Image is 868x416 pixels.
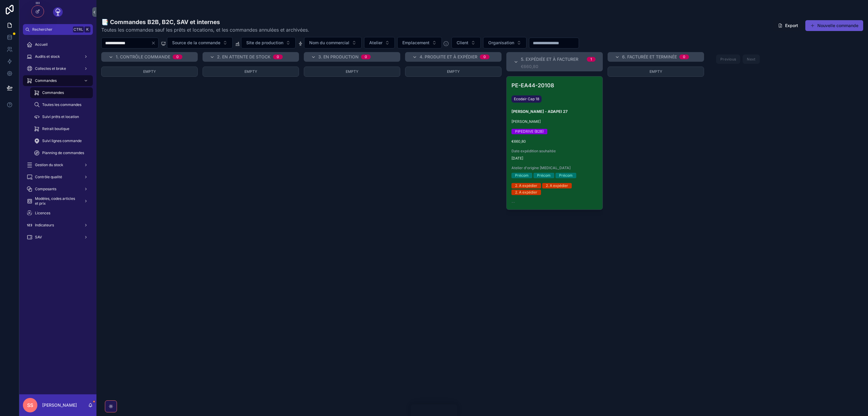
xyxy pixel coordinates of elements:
[35,187,56,191] span: Composants
[42,402,77,408] p: [PERSON_NAME]
[73,26,84,33] span: Ctrl
[42,90,64,95] span: Commandes
[304,37,362,48] button: Select Button
[42,151,84,155] span: Planning de commandes
[23,184,93,194] a: Composants
[521,56,578,62] span: 5. Expédiée et à facturer
[35,175,62,179] span: Contrôle qualité
[23,24,93,35] button: RechercherCtrlK
[483,54,486,59] div: 0
[364,37,395,48] button: Select Button
[35,196,79,206] span: Modèles, codes articles et prix
[35,66,66,71] span: Collectes et broke
[515,173,529,178] div: Précom
[101,18,309,26] h1: 📑 Commandes B2B, B2C, SAV et internes
[447,69,460,74] span: Empty
[515,190,537,195] div: 2. A expédier
[506,76,603,210] a: PE-EA44-20108Ecodair Cap 18[PERSON_NAME] - ADAPEI 27[PERSON_NAME]PIPEDRIVE (B2B)€660,80Date expéd...
[23,232,93,243] a: SAV
[23,160,93,170] a: Gestion du stock
[143,69,156,74] span: Empty
[309,40,349,46] span: Nom du commercial
[511,166,598,170] span: Atelier d'origine [MEDICAL_DATA]
[23,196,93,206] a: Modèles, codes articles et prix
[30,135,93,146] a: Suivi lignes commande
[23,208,93,219] a: Licences
[369,40,382,46] span: Atelier
[511,81,598,89] h4: PE-EA44-20108
[241,37,296,48] button: Select Button
[515,183,537,188] div: 2. A expédier
[511,200,515,205] span: --
[30,87,93,98] a: Commandes
[559,173,573,178] div: Précom
[515,129,544,134] div: PIPEDRIVE (B2B)
[151,41,158,45] button: Clear
[511,139,598,144] span: €660,80
[217,54,271,60] span: 2. En attente de stock
[42,138,82,143] span: Suivi lignes commande
[511,156,598,161] span: [DATE]
[483,37,527,48] button: Select Button
[511,119,541,124] span: [PERSON_NAME]
[457,40,468,46] span: Client
[590,57,592,62] div: 1
[451,37,481,48] button: Select Button
[420,54,477,60] span: 4. Produite et à expédier
[19,35,96,250] div: scrollable content
[277,54,279,59] div: 0
[23,220,93,231] a: Indicateurs
[402,40,429,46] span: Emplacement
[511,149,598,154] span: Date expédition souhaitée
[35,211,50,216] span: Licences
[30,99,93,110] a: Toutes les commandes
[35,78,57,83] span: Commandes
[35,235,42,240] span: SAV
[23,51,93,62] a: Audits et stock
[30,147,93,158] a: Planning de commandes
[514,97,539,101] span: Ecodair Cap 18
[35,223,54,228] span: Indicateurs
[246,40,283,46] span: Site de production
[42,102,81,107] span: Toutes les commandes
[23,63,93,74] a: Collectes et broke
[365,54,367,59] div: 0
[30,111,93,122] a: Suivi prêts et location
[546,183,568,188] div: 2. A expédier
[35,54,60,59] span: Audits et stock
[116,54,170,60] span: 1. Contrôle Commande
[167,37,233,48] button: Select Button
[521,64,596,69] div: €660,80
[35,163,63,167] span: Gestion du stock
[101,26,309,33] span: Toutes les commandes sauf les prêts et locations, et les commandes annulées et archivées.
[23,75,93,86] a: Commandes
[537,173,551,178] div: Précom
[397,37,442,48] button: Select Button
[85,27,90,32] span: K
[23,172,93,182] a: Contrôle qualité
[27,402,33,409] span: SS
[42,114,79,119] span: Suivi prêts et location
[30,123,93,134] a: Retrait boutique
[318,54,359,60] span: 3. En production
[35,42,48,47] span: Accueil
[488,40,514,46] span: Organisation
[176,54,179,59] div: 0
[805,20,863,31] button: Nouvelle commande
[683,54,685,59] div: 0
[346,69,358,74] span: Empty
[773,20,803,31] button: Export
[649,69,662,74] span: Empty
[42,126,69,131] span: Retrait boutique
[23,39,93,50] a: Accueil
[244,69,257,74] span: Empty
[511,109,598,114] h3: [PERSON_NAME] - ADAPEI 27
[622,54,677,60] span: 6. Facturée et terminée
[32,27,71,32] span: Rechercher
[53,7,63,17] img: App logo
[172,40,220,46] span: Source de la commande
